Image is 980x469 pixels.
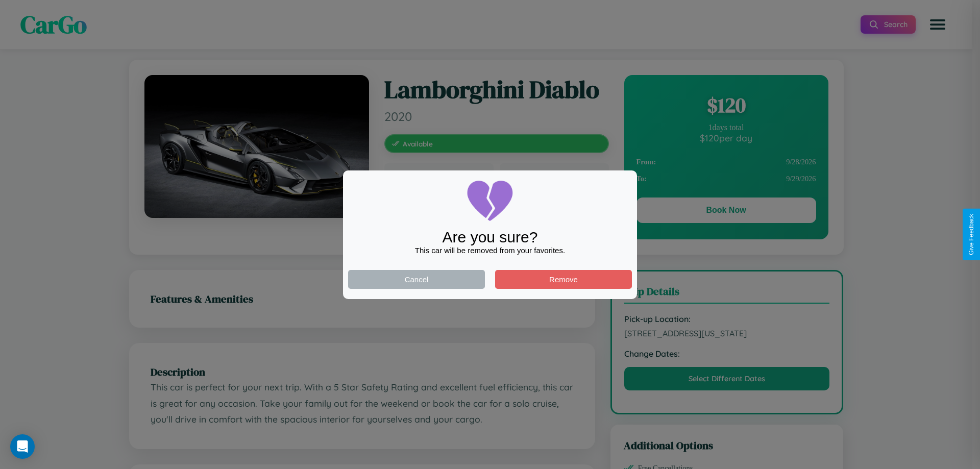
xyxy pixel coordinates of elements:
div: Give Feedback [968,214,975,255]
div: This car will be removed from your favorites. [348,246,632,255]
div: Are you sure? [348,229,632,246]
img: broken-heart [464,176,516,227]
button: Cancel [348,270,485,289]
button: Remove [495,270,632,289]
div: Open Intercom Messenger [10,434,35,459]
